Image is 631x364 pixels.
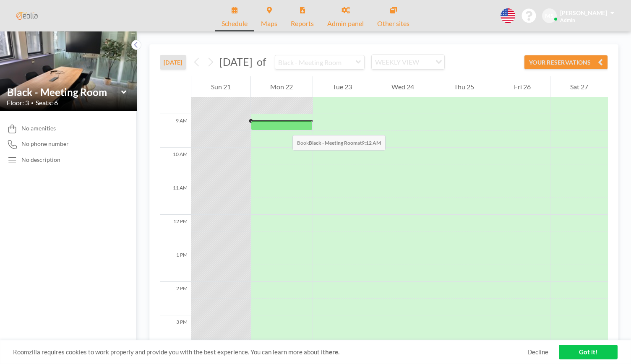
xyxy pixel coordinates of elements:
[434,76,494,97] div: Thu 25
[559,345,618,359] a: Got it!
[325,348,339,356] a: here.
[527,348,548,356] a: Decline
[191,76,250,97] div: Sun 21
[160,181,191,215] div: 11 AM
[13,348,527,356] span: Roomzilla requires cookies to work properly and provide you with the best experience. You can lea...
[422,57,430,68] input: Search for option
[21,156,60,164] div: No description
[545,12,554,20] span: MS
[160,81,191,114] div: 8 AM
[251,76,313,97] div: Mon 22
[524,55,608,70] button: YOUR RESERVATIONS
[222,20,248,27] span: Schedule
[160,114,191,148] div: 9 AM
[7,86,121,98] input: Black - Meeting Room
[313,76,372,97] div: Tue 23
[219,55,253,68] span: [DATE]
[372,76,434,97] div: Wed 24
[13,8,40,24] img: organization-logo
[377,20,409,27] span: Other sites
[160,315,191,349] div: 3 PM
[160,248,191,282] div: 1 PM
[373,57,421,68] span: WEEKLY VIEW
[36,99,58,107] span: Seats: 6
[494,76,550,97] div: Fri 26
[292,135,386,151] span: Book at
[309,140,357,146] b: Black - Meeting Room
[261,20,277,27] span: Maps
[275,55,356,69] input: Black - Meeting Room
[362,140,381,146] b: 9:12 AM
[550,76,608,97] div: Sat 27
[560,9,607,16] span: [PERSON_NAME]
[160,148,191,181] div: 10 AM
[257,55,266,68] span: of
[160,282,191,315] div: 2 PM
[327,20,364,27] span: Admin panel
[21,125,56,132] span: No amenities
[160,55,186,70] button: [DATE]
[7,99,29,107] span: Floor: 3
[160,215,191,248] div: 12 PM
[31,100,34,106] span: •
[291,20,314,27] span: Reports
[21,140,69,148] span: No phone number
[372,55,444,69] div: Search for option
[560,17,575,23] span: Admin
